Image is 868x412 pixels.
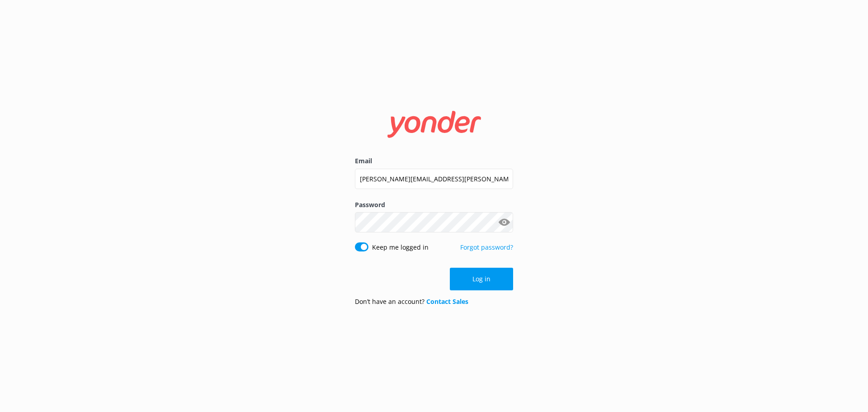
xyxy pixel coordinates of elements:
[460,243,513,251] a: Forgot password?
[355,156,513,166] label: Email
[495,213,513,232] button: Show password
[355,200,513,210] label: Password
[355,297,468,307] p: Don’t have an account?
[355,169,513,189] input: user@emailaddress.com
[450,268,513,290] button: Log in
[426,297,468,306] a: Contact Sales
[372,242,429,252] label: Keep me logged in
